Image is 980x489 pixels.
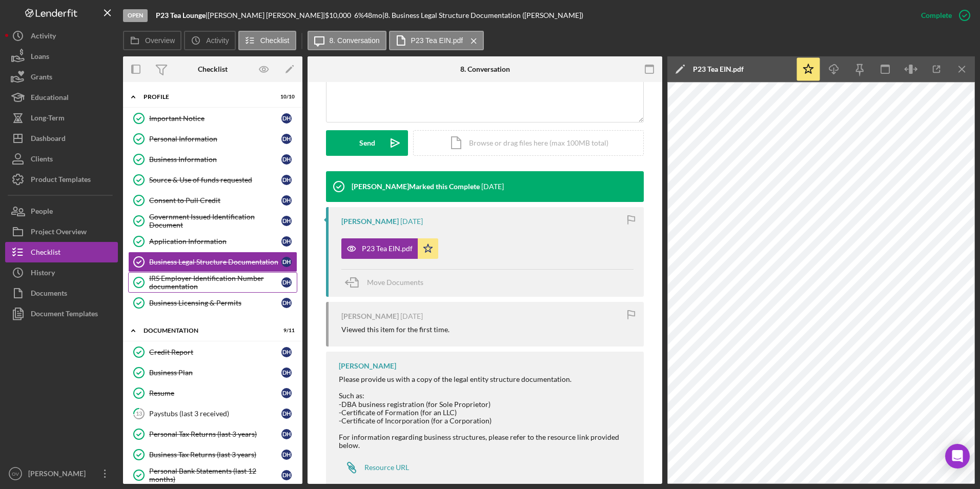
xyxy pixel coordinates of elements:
[31,149,53,172] div: Clients
[123,31,181,50] button: Overview
[128,424,297,444] a: Personal Tax Returns (last 3 years)DH
[911,5,975,26] button: Complete
[5,169,118,190] button: Product Templates
[339,375,634,450] div: Please provide us with a copy of the legal entity structure documentation. Such as: -DBA business...
[341,217,399,226] div: [PERSON_NAME]
[128,293,297,313] a: Business Licensing & PermitsDH
[5,87,118,108] button: Educational
[128,211,297,231] a: Government Issued Identification DocumentDH
[5,242,118,262] button: Checklist
[149,430,281,438] div: Personal Tax Returns (last 3 years)
[5,108,118,128] button: Long-Term
[128,231,297,252] a: Application InformationDH
[5,283,118,303] a: Documents
[31,87,69,110] div: Educational
[144,94,269,100] div: Profile
[149,135,281,143] div: Personal Information
[31,262,55,286] div: History
[411,36,463,45] label: P23 Tea EIN.pdf
[5,262,118,283] a: History
[184,31,235,50] button: Activity
[276,328,295,334] div: 9 / 11
[5,46,118,67] button: Loans
[326,130,408,156] button: Send
[5,128,118,149] button: Dashboard
[123,9,148,22] div: Open
[281,450,292,460] div: D H
[128,190,297,211] a: Consent to Pull CreditDH
[149,451,281,459] div: Business Tax Returns (last 3 years)
[206,36,229,45] label: Activity
[281,409,292,419] div: D H
[128,149,297,170] a: Business InformationDH
[352,182,480,191] div: [PERSON_NAME] Marked this Complete
[149,274,281,291] div: IRS Employer Identification Number documentation
[341,325,450,334] div: Viewed this item for the first time.
[5,303,118,324] a: Document Templates
[281,236,292,247] div: D H
[149,299,281,307] div: Business Licensing & Permits
[281,429,292,439] div: D H
[281,195,292,206] div: D H
[149,389,281,397] div: Resume
[208,11,325,19] div: [PERSON_NAME] [PERSON_NAME] |
[281,368,292,378] div: D H
[281,277,292,288] div: D H
[31,242,60,265] div: Checklist
[128,444,297,465] a: Business Tax Returns (last 3 years)DH
[945,444,970,468] div: Open Intercom Messenger
[5,67,118,87] button: Grants
[128,252,297,272] a: Business Legal Structure DocumentationDH
[31,128,66,151] div: Dashboard
[149,467,281,483] div: Personal Bank Statements (last 12 months)
[31,169,91,192] div: Product Templates
[31,67,52,90] div: Grants
[281,113,292,124] div: D H
[31,221,87,244] div: Project Overview
[31,46,49,69] div: Loans
[5,201,118,221] button: People
[382,11,583,19] div: | 8. Business Legal Structure Documentation ([PERSON_NAME])
[481,182,504,191] time: 2025-09-05 10:56
[31,303,98,327] div: Document Templates
[149,348,281,356] div: Credit Report
[149,176,281,184] div: Source & Use of funds requested
[128,170,297,190] a: Source & Use of funds requestedDH
[281,134,292,144] div: D H
[31,283,67,306] div: Documents
[128,403,297,424] a: 13Paystubs (last 3 received)DH
[136,410,142,417] tspan: 13
[149,196,281,205] div: Consent to Pull Credit
[198,65,228,73] div: Checklist
[339,457,409,478] a: Resource URL
[364,463,409,472] div: Resource URL
[145,36,175,45] label: Overview
[149,114,281,123] div: Important Notice
[325,11,351,19] span: $10,000
[5,26,118,46] button: Activity
[354,11,364,19] div: 6 %
[339,362,396,370] div: [PERSON_NAME]
[149,410,281,418] div: Paystubs (last 3 received)
[31,108,65,131] div: Long-Term
[156,11,208,19] div: |
[128,108,297,129] a: Important NoticeDH
[281,388,292,398] div: D H
[5,463,118,484] button: OV[PERSON_NAME]
[400,312,423,320] time: 2025-09-05 01:43
[128,129,297,149] a: Personal InformationDH
[26,463,92,486] div: [PERSON_NAME]
[367,278,423,287] span: Move Documents
[341,312,399,320] div: [PERSON_NAME]
[281,470,292,480] div: D H
[5,221,118,242] button: Project Overview
[341,270,434,295] button: Move Documents
[238,31,296,50] button: Checklist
